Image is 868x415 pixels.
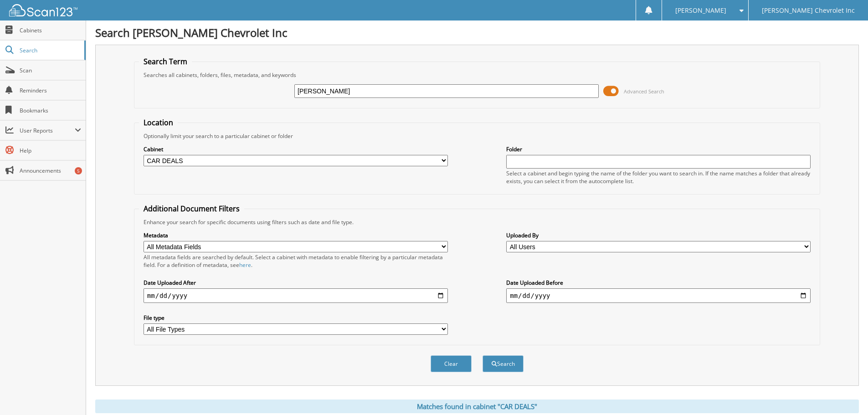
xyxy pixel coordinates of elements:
button: Clear [431,355,472,372]
div: Matches found in cabinet "CAR DEALS" [95,400,859,413]
span: Reminders [20,87,81,94]
span: Bookmarks [20,107,81,114]
span: Search [20,46,80,54]
span: User Reports [20,127,75,134]
input: start [144,288,448,303]
label: Metadata [144,231,448,239]
label: Uploaded By [506,231,811,239]
label: Cabinet [144,145,448,153]
span: Help [20,147,81,154]
span: [PERSON_NAME] [675,8,726,13]
div: 5 [75,167,82,174]
label: Folder [506,145,811,153]
label: Date Uploaded After [144,279,448,287]
img: scan123-logo-white.svg [9,4,77,16]
legend: Additional Document Filters [139,204,244,214]
button: Search [483,355,524,372]
div: Searches all cabinets, folders, files, metadata, and keywords [139,71,815,79]
label: File type [144,314,448,322]
span: [PERSON_NAME] Chevrolet Inc [762,8,855,13]
div: Select a cabinet and begin typing the name of the folder you want to search in. If the name match... [506,169,811,185]
div: All metadata fields are searched by default. Select a cabinet with metadata to enable filtering b... [144,253,448,269]
span: Cabinets [20,26,81,34]
legend: Location [139,118,178,128]
legend: Search Term [139,56,192,67]
div: Enhance your search for specific documents using filters such as date and file type. [139,218,815,226]
span: Advanced Search [624,88,664,95]
span: Announcements [20,167,81,174]
label: Date Uploaded Before [506,279,811,287]
input: end [506,288,811,303]
span: Scan [20,67,81,74]
div: Optionally limit your search to a particular cabinet or folder [139,132,815,140]
h1: Search [PERSON_NAME] Chevrolet Inc [95,25,859,40]
a: here [239,261,251,269]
